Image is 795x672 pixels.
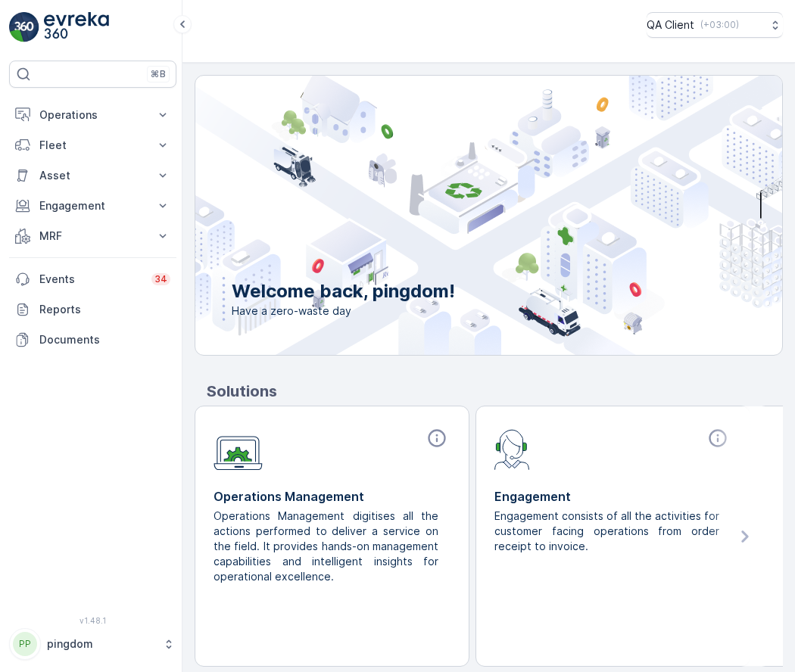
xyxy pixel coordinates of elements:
[207,380,783,403] p: Solutions
[9,628,176,660] button: PPpingdom
[9,264,176,294] a: Events34
[39,229,146,244] p: MRF
[214,509,438,584] p: Operations Management digitises all the actions performed to deliver a service on the field. It p...
[39,332,170,347] p: Documents
[647,17,694,33] p: QA Client
[494,428,530,470] img: module-icon
[47,636,155,652] p: pingdom
[647,12,783,38] button: QA Client(+03:00)
[9,325,176,355] a: Documents
[9,12,39,42] img: logo
[9,160,176,191] button: Asset
[39,302,170,317] p: Reports
[232,303,455,319] span: Have a zero-waste day
[494,509,719,554] p: Engagement consists of all the activities for customer facing operations from order receipt to in...
[9,100,176,130] button: Operations
[9,294,176,325] a: Reports
[214,428,263,471] img: module-icon
[494,487,731,506] p: Engagement
[39,168,146,183] p: Asset
[39,107,146,123] p: Operations
[13,632,37,656] div: PP
[9,130,176,160] button: Fleet
[9,191,176,221] button: Engagement
[39,138,146,153] p: Fleet
[127,76,782,355] img: city illustration
[154,273,167,285] p: 34
[39,198,146,213] p: Engagement
[232,279,455,303] p: Welcome back, pingdom!
[9,221,176,251] button: MRF
[700,19,739,31] p: ( +03:00 )
[151,68,166,80] p: ⌘B
[214,487,450,506] p: Operations Management
[9,616,176,625] span: v 1.48.1
[39,272,142,287] p: Events
[44,12,109,42] img: logo_light-DOdMpM7g.png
